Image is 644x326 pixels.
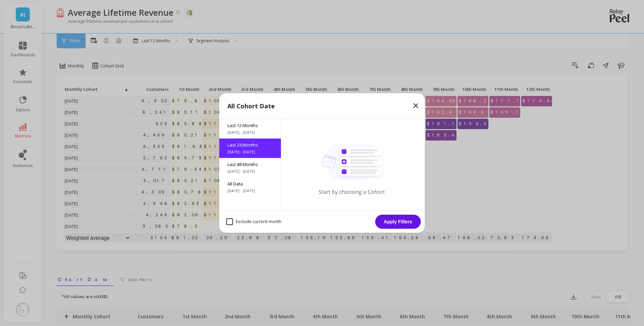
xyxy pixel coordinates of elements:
[227,188,273,194] span: [DATE] - [DATE]
[227,149,273,155] span: [DATE] - [DATE]
[226,218,281,225] span: Exclude current month
[227,181,273,187] span: All Data
[227,161,273,167] span: Last 48 Months
[227,122,273,128] span: Last 12 Months
[227,142,273,148] span: Last 24 Months
[227,169,273,174] span: [DATE] - [DATE]
[227,101,275,111] p: All Cohort Date
[227,130,273,135] span: [DATE] - [DATE]
[375,215,421,229] button: Apply Filters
